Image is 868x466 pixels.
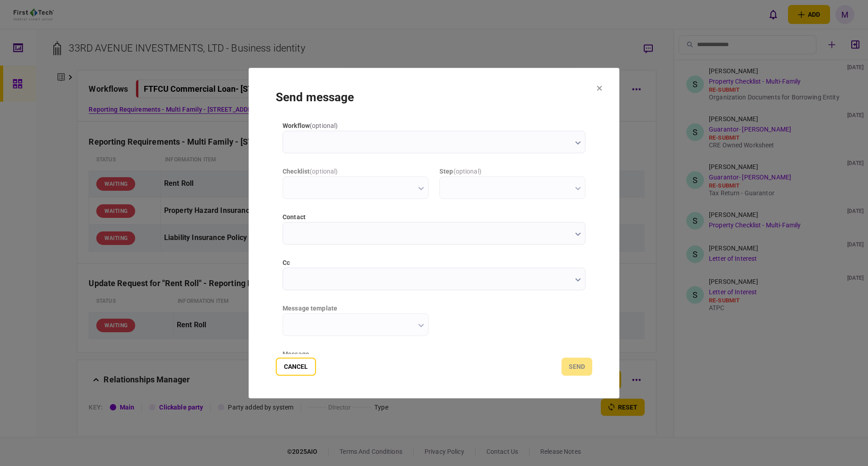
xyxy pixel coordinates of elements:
span: ( optional ) [453,168,481,175]
label: cc [283,258,585,268]
input: contact [283,222,585,245]
input: cc [283,268,585,290]
label: contact [283,212,585,222]
div: message [283,349,585,359]
span: ( optional ) [310,168,338,175]
button: Cancel [276,358,316,376]
h1: send message [276,90,592,104]
input: message template [283,313,429,336]
span: ( optional ) [310,122,338,129]
label: step [439,167,585,176]
label: workflow [283,121,585,131]
input: step [439,176,585,199]
input: workflow [283,131,585,153]
label: message template [283,304,429,313]
label: checklist [283,167,429,176]
input: checklist [283,176,429,199]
